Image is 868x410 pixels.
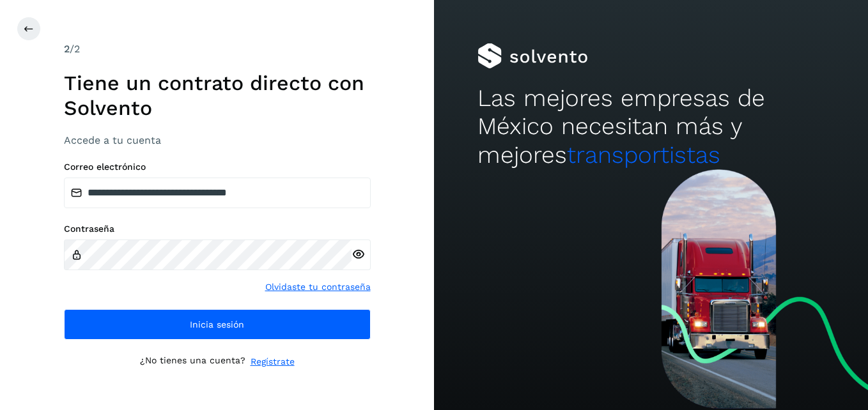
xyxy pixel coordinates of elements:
button: Inicia sesión [64,309,371,340]
h2: Las mejores empresas de México necesitan más y mejores [477,84,825,169]
h3: Accede a tu cuenta [64,134,371,146]
span: transportistas [567,141,720,169]
a: Regístrate [251,355,295,368]
a: Olvidaste tu contraseña [265,280,371,294]
div: /2 [64,42,371,57]
span: 2 [64,43,70,55]
label: Correo electrónico [64,162,371,172]
span: Inicia sesión [190,320,244,329]
h1: Tiene un contrato directo con Solvento [64,71,371,120]
p: ¿No tienes una cuenta? [140,355,245,368]
label: Contraseña [64,224,371,234]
